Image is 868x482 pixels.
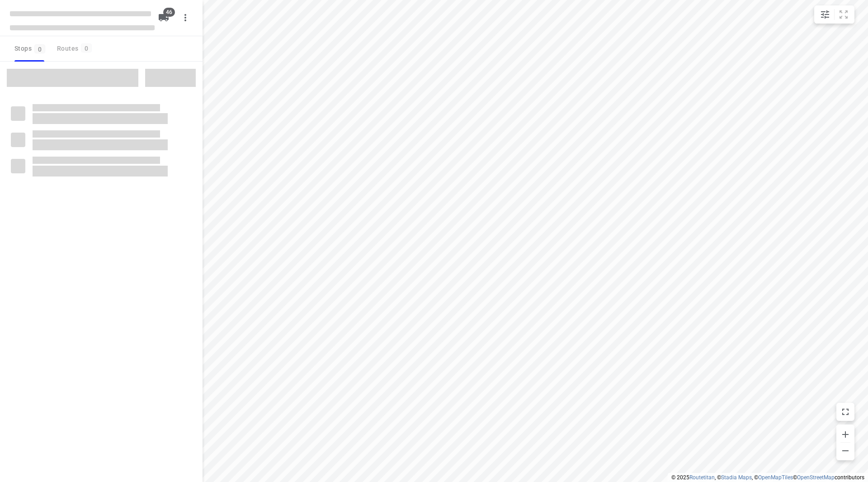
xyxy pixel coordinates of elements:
a: OpenMapTiles [758,474,793,481]
a: Routetitan [689,474,715,481]
a: OpenStreetMap [797,474,835,481]
div: small contained button group [814,5,854,24]
a: Stadia Maps [721,474,752,481]
button: Map settings [816,5,834,24]
li: © 2025 , © , © © contributors [671,474,864,481]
